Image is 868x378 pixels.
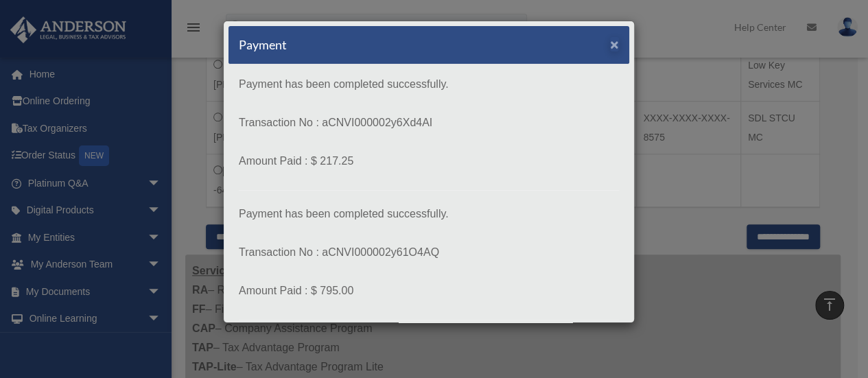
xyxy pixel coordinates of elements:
p: Transaction No : aCNVI000002y61O4AQ [239,243,619,262]
p: Amount Paid : $ 795.00 [239,281,619,300]
p: Payment has been completed successfully. [239,204,619,224]
h5: Payment [239,36,287,54]
p: Transaction No : aCNVI000002y6Xd4AI [239,113,619,132]
span: × [610,36,619,52]
p: Amount Paid : $ 217.25 [239,152,619,171]
p: Payment has been completed successfully. [239,75,619,94]
button: Close [610,37,619,51]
